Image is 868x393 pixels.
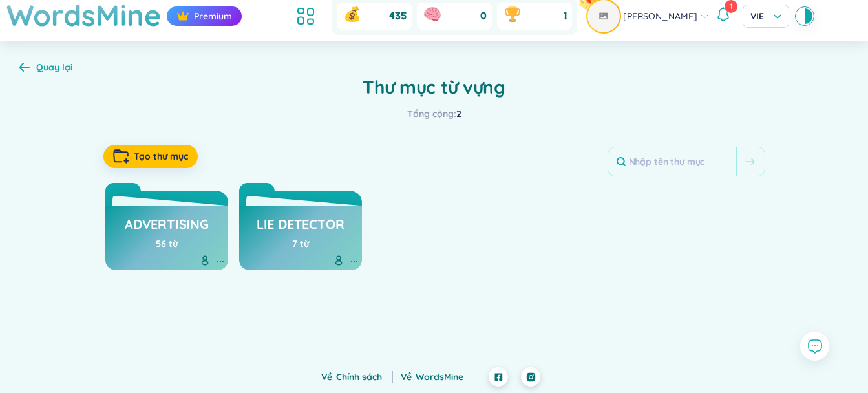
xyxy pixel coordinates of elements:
span: 2 [456,108,461,120]
h3: Advertising [125,215,209,240]
a: Chính sách [336,371,393,383]
a: Quay lại [19,63,72,74]
span: [PERSON_NAME] [623,9,697,23]
h3: Lie Detector [257,215,344,240]
input: Nhập tên thư mục [608,147,736,176]
div: 7 từ [292,237,309,251]
h2: Thư mục từ vựng [103,76,765,99]
span: Tổng cộng : [407,108,456,120]
img: crown icon [176,10,189,23]
span: Tạo thư mục [134,150,188,163]
span: 435 [389,9,407,23]
a: Advertising [125,212,209,237]
div: Về [401,370,474,384]
div: Về [321,370,393,384]
button: Tạo thư mục [103,145,198,168]
div: Quay lại [36,60,72,74]
span: 0 [480,9,487,23]
span: 1 [730,1,732,11]
span: VIE [750,10,781,23]
div: 56 từ [156,237,178,251]
span: 1 [564,9,567,23]
a: WordsMine [416,371,474,383]
a: Lie Detector [257,212,344,237]
div: Premium [167,6,242,26]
